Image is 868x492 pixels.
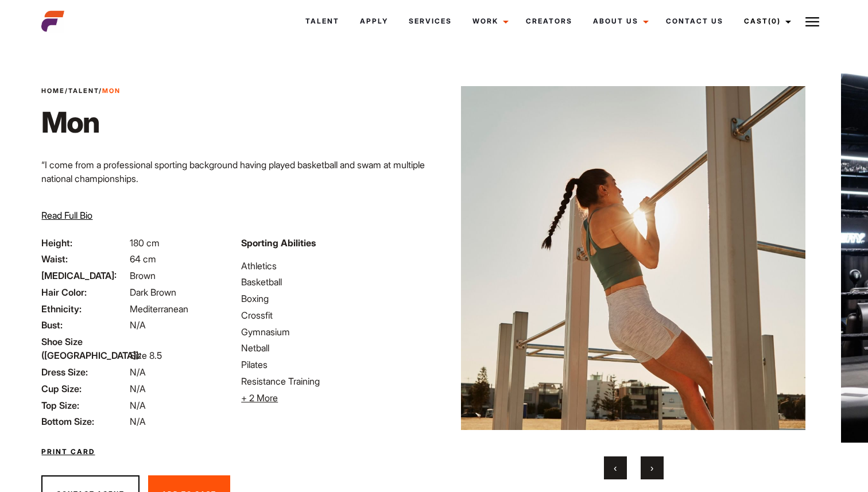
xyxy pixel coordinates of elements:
span: N/A [130,416,146,427]
span: Next [650,462,653,474]
p: “I come from a professional sporting background having played basketball and swam at multiple nat... [41,158,427,185]
span: Brown [130,270,156,281]
a: Apply [350,6,398,37]
span: (0) [768,17,781,25]
img: Burger icon [805,15,819,29]
a: Work [462,6,516,37]
span: Shoe Size ([GEOGRAPHIC_DATA]): [41,335,127,362]
span: [MEDICAL_DATA]: [41,269,127,282]
span: N/A [130,366,146,378]
li: Pilates [241,358,427,371]
span: Cup Size: [41,382,127,396]
li: Gymnasium [241,325,427,339]
img: cropped-aefm-brand-fav-22-square.png [41,10,64,33]
span: Height: [41,236,127,250]
li: Resistance Training [241,374,427,388]
span: Previous [614,462,617,474]
span: Dark Brown [130,286,176,298]
span: N/A [130,400,146,411]
a: Creators [516,6,583,37]
li: Basketball [241,275,427,289]
li: Crossfit [241,308,427,322]
span: Read Full Bio [41,210,92,221]
span: Hair Color: [41,285,127,299]
li: Netball [241,341,427,355]
span: Ethnicity: [41,302,127,316]
span: Mediterranean [130,303,188,315]
a: Talent [295,6,350,37]
a: Talent [68,87,99,95]
h1: Mon [41,105,121,140]
span: Dress Size: [41,365,127,379]
p: I then went onto play basketball for Australia in mu junior career for three years travelling to ... [41,195,427,236]
li: Boxing [241,292,427,305]
span: N/A [130,383,146,394]
a: Cast(0) [734,6,798,37]
span: 180 cm [130,237,160,249]
span: Waist: [41,252,127,266]
span: N/A [130,319,146,331]
span: Bust: [41,318,127,332]
strong: Mon [102,87,121,95]
img: Montana doing a chin during the PRMG shoot [461,73,805,443]
a: Home [41,87,65,95]
span: Bottom Size: [41,414,127,428]
span: 64 cm [130,253,156,265]
a: Services [398,6,462,37]
span: Top Size: [41,398,127,412]
li: Athletics [241,259,427,273]
a: Print Card [41,447,95,457]
button: Read Full Bio [41,208,92,222]
span: + 2 More [241,392,278,404]
a: About Us [583,6,656,37]
span: / / [41,86,121,96]
a: Contact Us [656,6,734,37]
strong: Sporting Abilities [241,237,316,249]
span: Size 8.5 [130,350,162,361]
